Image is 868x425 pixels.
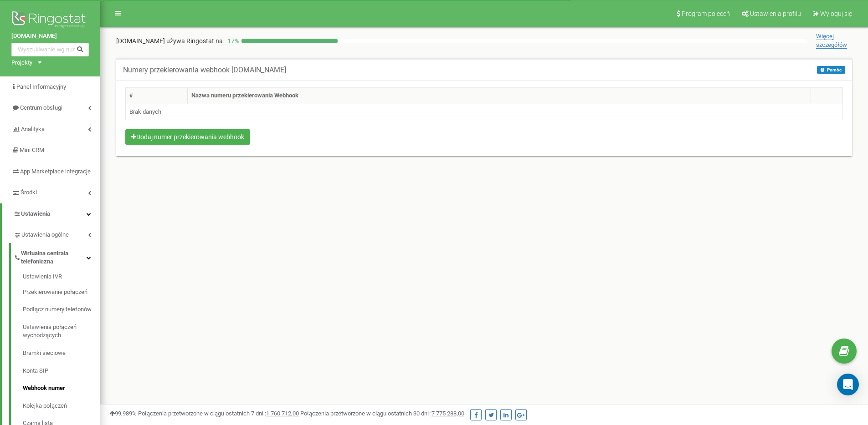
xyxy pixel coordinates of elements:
span: Połączenia przetworzone w ciągu ostatnich 30 dni : [300,410,464,417]
span: Wirtualna centrala telefoniczna [21,249,87,266]
div: Open Intercom Messenger [837,374,859,395]
a: Przekierowanie połączeń [23,283,100,301]
a: Wirtualna centrala telefoniczna [14,243,100,270]
p: [DOMAIN_NAME] [116,36,223,46]
span: Środki [21,189,37,196]
a: Ustawienia [2,203,100,225]
span: Centrum obsługi [20,104,62,111]
span: Ustawienia profilu [750,10,801,17]
u: 1 760 712,00 [266,410,299,417]
span: Wyloguj się [820,10,852,17]
span: Panel Informacyjny [16,83,66,90]
span: Ustawienia ogólne [21,231,69,239]
span: Więcej szczegółów [816,33,847,49]
span: Ustawienia [21,210,50,217]
td: Brak danych [126,104,843,120]
a: Kolejka połączeń [23,397,100,415]
p: 17 % [223,36,241,46]
span: Program poleceń [682,10,730,17]
th: Nazwa numeru przekierowania Webhook [187,88,811,104]
a: Ustawienia połączeń wychodzących [23,319,100,344]
button: Pomóc [817,66,845,74]
span: 99,989% [109,410,137,417]
img: Ringostat logo [11,9,89,32]
a: Ustawienia IVR [23,273,100,284]
div: Projekty [11,59,32,67]
span: Analityka [21,126,45,132]
span: Połączenia przetworzone w ciągu ostatnich 7 dni : [138,410,299,417]
a: Webhook numer [23,380,100,398]
a: Ustawienia ogólne [14,224,100,243]
th: # [126,88,188,104]
span: używa Ringostat na [166,37,223,45]
a: Podłącz numery telefonów [23,301,100,319]
a: Bramki sieciowe [23,344,100,362]
a: [DOMAIN_NAME] [11,32,89,40]
a: Konta SIP [23,362,100,380]
button: Dodaj numer przekierowania webhook [125,129,250,145]
u: 7 775 288,00 [431,410,464,417]
span: Mini CRM [20,147,44,153]
h5: Numery przekierowania webhook [DOMAIN_NAME] [123,66,286,74]
input: Wyszukiwanie wg numeru [11,43,89,56]
span: App Marketplace integracje [20,168,91,175]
